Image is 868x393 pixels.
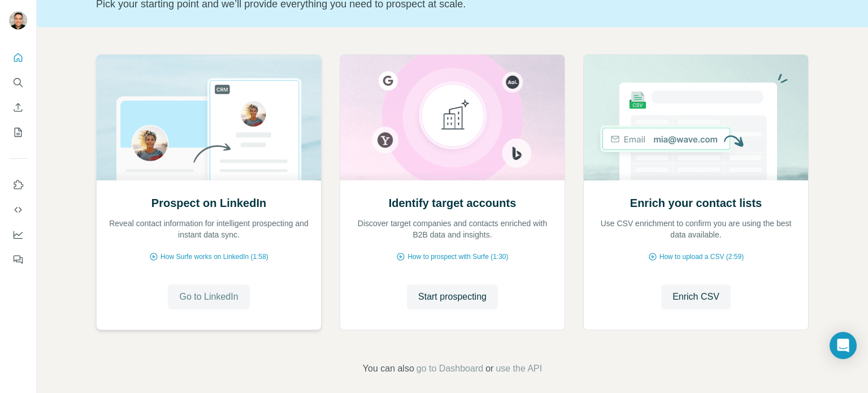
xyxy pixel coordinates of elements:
button: Dashboard [9,224,27,245]
button: Use Surfe on LinkedIn [9,175,27,195]
div: Open Intercom Messenger [830,332,857,359]
p: Reveal contact information for intelligent prospecting and instant data sync. [108,218,310,240]
span: or [485,362,493,375]
span: How Surfe works on LinkedIn (1:58) [160,252,268,262]
span: How to prospect with Surfe (1:30) [407,252,508,262]
span: How to upload a CSV (2:59) [659,252,744,262]
button: Use Surfe API [9,200,27,220]
button: Enrich CSV [661,284,731,309]
p: Discover target companies and contacts enriched with B2B data and insights. [351,218,553,240]
button: use the API [496,362,542,375]
img: Prospect on LinkedIn [96,55,322,180]
span: You can also [363,362,414,375]
img: Identify target accounts [340,55,565,180]
button: Enrich CSV [9,97,27,118]
button: My lists [9,122,27,142]
button: Start prospecting [407,284,498,309]
button: Quick start [9,47,27,68]
button: Feedback [9,249,27,270]
h2: Enrich your contact lists [630,195,762,211]
button: Search [9,72,27,93]
img: Avatar [9,11,27,29]
img: Enrich your contact lists [583,55,809,180]
p: Use CSV enrichment to confirm you are using the best data available. [595,218,797,240]
span: Enrich CSV [672,290,719,304]
h2: Identify target accounts [389,195,517,211]
span: Start prospecting [418,290,487,304]
h2: Prospect on LinkedIn [151,195,266,211]
button: Go to LinkedIn [168,284,249,309]
span: Go to LinkedIn [179,290,238,304]
button: go to Dashboard [416,362,483,375]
